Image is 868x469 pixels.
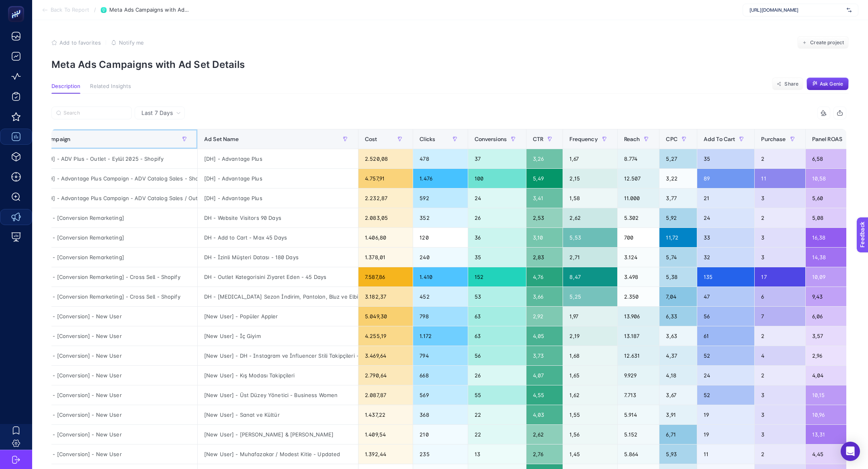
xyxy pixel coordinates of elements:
span: CTR [533,136,543,142]
div: 235 [413,444,467,464]
div: 19 [697,405,755,424]
div: 4,76 [526,267,563,287]
div: 569 [413,385,467,405]
div: 32 [697,248,755,267]
div: 7.587,86 [358,267,413,287]
div: 2,96 [806,346,862,365]
div: [New User] - [PERSON_NAME] & [PERSON_NAME] [198,425,358,444]
div: 11 [755,169,805,188]
div: 5,93 [659,444,696,464]
div: 37 [468,149,526,168]
div: 7 [755,307,805,326]
div: 5.914 [618,405,659,424]
div: Open Intercom Messenger [841,442,860,461]
div: 1,68 [563,346,617,365]
div: 4,07 [526,366,563,385]
div: 8.774 [618,149,659,168]
div: 1.406,80 [358,228,413,247]
div: 6,06 [806,307,862,326]
div: 2 [755,149,805,168]
div: 4 [755,346,805,365]
span: Cost [365,136,377,142]
div: 5,74 [659,248,696,267]
div: 4,37 [659,346,696,365]
div: 24 [697,208,755,227]
div: 1.437,22 [358,405,413,424]
span: Ad Set Name [204,136,239,142]
div: 6,71 [659,425,696,444]
div: 4,05 [526,326,563,346]
div: 794 [413,346,467,365]
span: Create project [810,39,844,46]
button: Create project [797,36,849,49]
div: 3.498 [618,267,659,287]
div: 668 [413,366,467,385]
div: 13 [468,444,526,464]
div: 2.350 [618,287,659,306]
div: 1.172 [413,326,467,346]
span: Reach [624,136,640,142]
div: 2 [755,326,805,346]
div: 24 [468,188,526,208]
span: Back To Report [51,7,89,13]
div: 19 [697,425,755,444]
div: 6,58 [806,149,862,168]
div: 8,47 [563,267,617,287]
div: 2.087,87 [358,385,413,405]
div: 5.864 [618,444,659,464]
div: 1,58 [563,188,617,208]
div: [DH] - Advantage Plus Campaign - ADV Catalog Sales - Shopify - NEW [37,169,197,188]
div: 4,45 [806,444,862,464]
div: 26 [468,208,526,227]
div: 17 [755,267,805,287]
span: Last 7 Days [141,109,173,117]
div: 592 [413,188,467,208]
div: 24 [697,366,755,385]
div: 4,04 [806,366,862,385]
div: 5.302 [618,208,659,227]
div: 16,38 [806,228,862,247]
div: 2,62 [563,208,617,227]
div: 35 [697,149,755,168]
div: 700 [618,228,659,247]
div: 3 [755,405,805,424]
div: 3,73 [526,346,563,365]
div: 3.124 [618,248,659,267]
div: 11 [697,444,755,464]
span: CPC [666,136,677,142]
div: 3,77 [659,188,696,208]
div: 26 [468,366,526,385]
div: 3.469,64 [358,346,413,365]
div: 1,67 [563,149,617,168]
p: Meta Ads Campaigns with Ad Set Details [51,59,849,70]
div: 5,53 [563,228,617,247]
div: 7,04 [659,287,696,306]
div: [DH] - Advantage Plus Campaign - ADV Catalog Sales / Outlet - Shopify [37,188,197,208]
div: DH - [Conversion Remarketing] - Cross Sell - Shopify [37,287,197,306]
div: 1,62 [563,385,617,405]
div: 11,72 [659,228,696,247]
div: 5.152 [618,425,659,444]
div: 12.507 [618,169,659,188]
div: 5,49 [526,169,563,188]
span: [URL][DOMAIN_NAME] [749,7,843,13]
div: DH - [Conversion] - New User [37,385,197,405]
span: Campaign [43,136,70,142]
input: Search [63,110,127,116]
div: 2,19 [563,326,617,346]
div: 2 [755,366,805,385]
div: 2,15 [563,169,617,188]
div: 3,63 [659,326,696,346]
span: Conversions [475,136,507,142]
div: [New User] - DH - Instagram ve İnfluencer Stili Takipçileri - Ocak 2025 [198,346,358,365]
div: 478 [413,149,467,168]
div: 352 [413,208,467,227]
div: 52 [697,385,755,405]
div: 3,22 [659,169,696,188]
div: 10,15 [806,385,862,405]
div: 4.255,19 [358,326,413,346]
span: Share [784,81,798,87]
div: 452 [413,287,467,306]
div: 6,33 [659,307,696,326]
div: 3,91 [659,405,696,424]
